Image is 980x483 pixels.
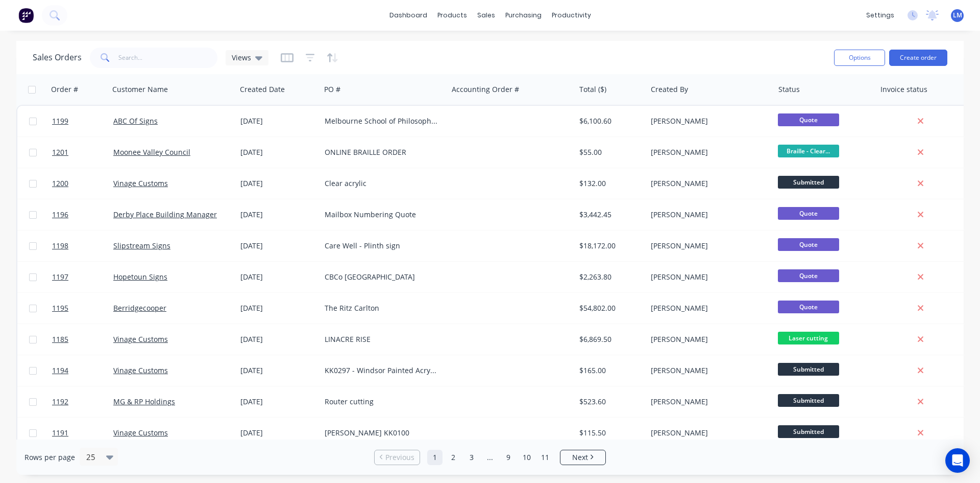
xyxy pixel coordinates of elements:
div: [DATE] [240,365,316,376]
a: Hopetoun Signs [113,272,167,282]
a: 1199 [52,106,113,136]
a: Derby Place Building Manager [113,210,217,219]
span: Submitted [778,394,839,407]
div: The Ritz Carlton [325,303,438,313]
div: Accounting Order # [452,84,519,95]
img: Factory [18,8,34,23]
span: 1192 [52,397,68,407]
a: Page 9 [501,450,516,465]
div: $115.50 [579,428,639,438]
a: Page 1 is your current page [427,450,443,465]
span: Submitted [778,363,839,376]
span: Laser cutting [778,332,839,344]
div: [DATE] [240,147,316,157]
div: Clear acrylic [325,178,438,189]
a: Page 11 [537,450,553,465]
span: Rows per page [24,452,75,463]
div: $2,263.80 [579,272,639,282]
div: [DATE] [240,334,316,344]
div: [PERSON_NAME] [651,334,764,344]
div: productivity [547,8,596,23]
span: Quote [778,207,839,220]
button: Options [834,50,885,66]
ul: Pagination [370,450,610,465]
div: $523.60 [579,397,639,407]
div: [DATE] [240,116,316,126]
div: LINACRE RISE [325,334,438,344]
a: MG & RP Holdings [113,397,175,406]
span: Quote [778,301,839,313]
div: [PERSON_NAME] [651,241,764,251]
div: Customer Name [112,84,168,95]
a: 1201 [52,137,113,168]
div: Melbourne School of Philosophy Signage [325,116,438,126]
span: 1191 [52,428,68,438]
div: [DATE] [240,303,316,313]
a: Vinage Customs [113,428,168,438]
div: [PERSON_NAME] KK0100 [325,428,438,438]
div: Care Well - Plinth sign [325,241,438,251]
div: Total ($) [579,84,606,95]
a: 1198 [52,231,113,261]
div: [PERSON_NAME] [651,178,764,189]
a: Vinage Customs [113,334,168,344]
a: Previous page [375,452,420,463]
a: Vinage Customs [113,365,168,375]
a: Berridgecooper [113,303,166,313]
span: 1194 [52,365,68,376]
div: [PERSON_NAME] [651,210,764,220]
a: 1185 [52,324,113,355]
div: sales [472,8,500,23]
button: Create order [889,50,947,66]
span: 1195 [52,303,68,313]
div: $6,100.60 [579,116,639,126]
div: [DATE] [240,178,316,189]
h1: Sales Orders [33,53,82,62]
span: Next [572,452,588,463]
div: $3,442.45 [579,210,639,220]
div: Created By [651,84,688,95]
span: 1196 [52,210,68,220]
span: Quote [778,113,839,126]
div: [DATE] [240,241,316,251]
a: ABC Of Signs [113,116,158,126]
div: [DATE] [240,397,316,407]
a: Page 10 [519,450,534,465]
a: Page 2 [446,450,461,465]
span: Quote [778,238,839,251]
span: Previous [385,452,414,463]
span: Views [232,52,251,63]
span: 1198 [52,241,68,251]
div: [PERSON_NAME] [651,303,764,313]
div: purchasing [500,8,547,23]
a: Next page [560,452,605,463]
div: $18,172.00 [579,241,639,251]
div: $132.00 [579,178,639,189]
div: [PERSON_NAME] [651,397,764,407]
div: products [432,8,472,23]
span: Submitted [778,425,839,438]
span: Submitted [778,176,839,189]
a: Moonee Valley Council [113,147,190,157]
div: Router cutting [325,397,438,407]
div: [PERSON_NAME] [651,147,764,157]
a: 1191 [52,418,113,448]
div: Order # [51,84,78,95]
a: 1197 [52,262,113,292]
div: [DATE] [240,210,316,220]
div: $165.00 [579,365,639,376]
a: 1200 [52,168,113,199]
div: PO # [324,84,340,95]
div: Status [778,84,800,95]
span: Braille - Clear... [778,145,839,157]
div: settings [861,8,899,23]
div: [DATE] [240,428,316,438]
div: [PERSON_NAME] [651,272,764,282]
a: Page 3 [464,450,479,465]
a: 1195 [52,293,113,324]
span: Quote [778,269,839,282]
div: Mailbox Numbering Quote [325,210,438,220]
span: 1185 [52,334,68,344]
a: Jump forward [482,450,498,465]
div: [PERSON_NAME] [651,116,764,126]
